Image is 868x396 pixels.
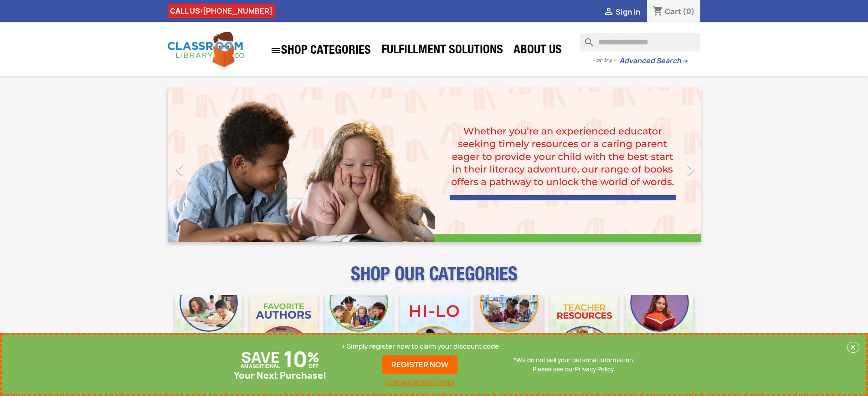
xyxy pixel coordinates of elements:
i: search [580,33,591,44]
p: SHOP OUR CATEGORIES [168,271,701,288]
span: Sign in [616,7,640,17]
i: shopping_cart [652,6,663,17]
span: - or try - [592,56,619,65]
img: CLC_Favorite_Authors_Mobile.jpg [250,295,318,363]
div: CALL US: [168,4,275,18]
i:  [168,158,191,181]
img: CLC_Fiction_Nonfiction_Mobile.jpg [475,295,543,363]
span: → [681,56,688,66]
a: Fulfillment Solutions [377,42,508,60]
span: (0) [683,6,695,16]
a:  Sign in [603,7,640,17]
input: Search [580,33,700,51]
a: About Us [509,42,566,60]
img: CLC_Bulk_Mobile.jpg [175,295,243,363]
img: CLC_Dyslexia_Mobile.jpg [626,295,693,363]
img: CLC_Phonics_And_Decodables_Mobile.jpg [325,295,393,363]
a: Next [621,87,701,242]
ul: Carousel container [168,87,701,242]
span: Cart [665,6,681,16]
img: CLC_HiLo_Mobile.jpg [400,295,468,363]
img: Classroom Library Company [168,32,245,67]
a: [PHONE_NUMBER] [203,6,272,16]
a: SHOP CATEGORIES [266,41,375,61]
i:  [679,158,702,181]
a: Previous [168,87,248,242]
a: Advanced Search→ [619,56,688,66]
i:  [603,7,614,18]
i:  [270,45,281,56]
img: CLC_Teacher_Resources_Mobile.jpg [550,295,618,363]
